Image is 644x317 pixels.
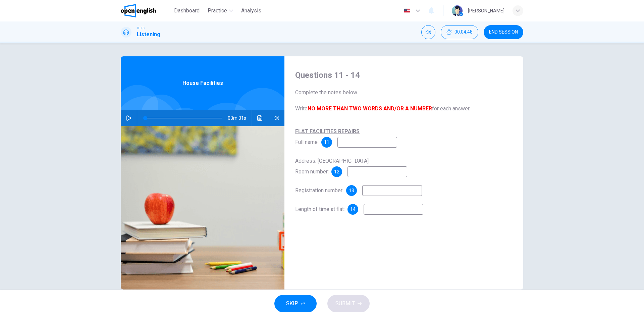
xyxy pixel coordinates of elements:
[121,126,284,289] img: House Facilities
[324,140,329,145] span: 11
[295,70,513,81] h4: Questions 11 - 14
[295,158,369,175] span: Address: [GEOGRAPHIC_DATA] Room number:
[208,7,227,15] span: Practice
[174,7,200,15] span: Dashboard
[334,169,339,174] span: 12
[452,5,463,16] img: Profile picture
[484,25,523,39] button: END SESSION
[228,110,252,126] span: 03m 31s
[349,188,354,193] span: 13
[308,105,432,112] b: NO MORE THAN TWO WORDS AND/OR A NUMBER
[274,295,317,312] button: SKIP
[421,25,435,39] div: Mute
[286,299,298,308] span: SKIP
[137,31,160,39] h1: Listening
[241,7,261,15] span: Analysis
[137,26,145,31] span: IELTS
[182,79,223,87] span: House Facilities
[171,5,202,17] button: Dashboard
[121,4,171,17] a: OpenEnglish logo
[121,4,156,17] img: OpenEnglish logo
[350,207,356,212] span: 14
[295,128,360,135] u: FLAT FACILITIES REPAIRS
[441,25,478,39] div: Hide
[295,187,343,194] span: Registration number:
[441,25,478,39] button: 00:04:48
[295,206,345,212] span: Length of time at flat:
[205,5,236,17] button: Practice
[238,5,264,17] button: Analysis
[403,8,411,13] img: en
[468,7,504,15] div: [PERSON_NAME]
[489,30,518,35] span: END SESSION
[454,30,473,35] span: 00:04:48
[295,89,513,113] span: Complete the notes below. Write for each answer.
[295,128,360,145] span: Full name:
[255,110,265,126] button: Click to see the audio transcription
